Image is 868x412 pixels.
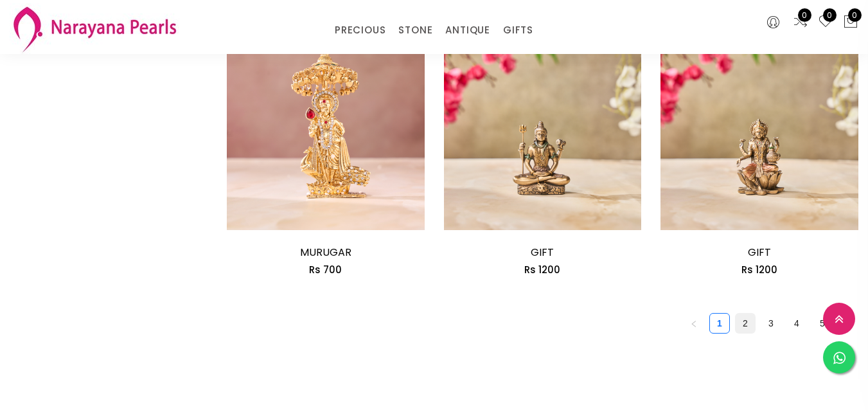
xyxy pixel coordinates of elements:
[445,21,490,40] a: ANTIQUE
[398,21,432,40] a: STONE
[823,8,837,22] span: 0
[684,313,704,334] li: Previous Page
[848,8,862,22] span: 0
[335,21,385,40] a: PRECIOUS
[690,320,698,328] span: left
[838,313,858,334] button: right
[309,263,342,276] span: Rs 700
[786,313,807,334] li: 4
[524,263,560,276] span: Rs 1200
[761,313,781,334] li: 3
[813,314,832,333] a: 5
[748,245,771,260] a: GIFT
[812,313,833,334] li: 5
[503,21,533,40] a: GIFTS
[798,8,811,22] span: 0
[838,313,858,334] li: Next Page
[787,314,806,333] a: 4
[843,14,858,31] button: 0
[709,313,730,334] li: 1
[793,14,808,31] a: 0
[684,313,704,334] button: left
[736,314,755,333] a: 2
[761,314,781,333] a: 3
[710,314,729,333] a: 1
[741,263,777,276] span: Rs 1200
[818,14,833,31] a: 0
[735,313,756,334] li: 2
[300,245,351,260] a: MURUGAR
[531,245,554,260] a: GIFT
